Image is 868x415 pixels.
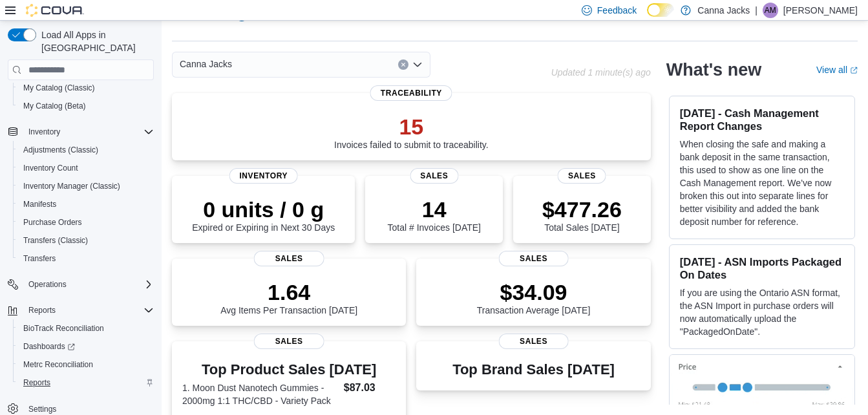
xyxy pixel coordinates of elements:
button: Reports [23,303,61,318]
button: Inventory Count [13,159,159,177]
h3: [DATE] - Cash Management Report Changes [680,107,844,133]
span: Inventory [229,168,298,184]
span: Purchase Orders [23,217,82,228]
a: Dashboards [13,337,159,356]
span: My Catalog (Beta) [23,101,86,111]
span: Inventory Count [18,160,154,176]
span: Inventory [28,127,60,137]
dt: 1. Moon Dust Nanotech Gummies - 2000mg 1:1 THC/CBD - Variety Pack [182,381,339,407]
dd: $87.03 [344,380,396,396]
span: Purchase Orders [18,215,154,230]
a: Transfers (Classic) [18,233,93,248]
span: Canna Jacks [180,56,232,72]
svg: External link [850,67,858,74]
p: 15 [334,114,489,140]
span: My Catalog (Classic) [18,80,154,96]
span: Inventory Manager (Classic) [23,181,120,191]
p: When closing the safe and making a bank deposit in the same transaction, this used to show as one... [680,138,844,228]
span: Inventory Manager (Classic) [18,178,154,194]
span: Transfers [23,253,56,264]
span: Operations [23,277,154,292]
div: Invoices failed to submit to traceability. [334,114,489,150]
a: Dashboards [18,339,80,354]
div: Total Sales [DATE] [542,197,622,233]
a: Inventory Count [18,160,83,176]
p: 14 [388,197,481,222]
a: Reports [18,375,56,390]
span: Reports [23,378,50,388]
a: Inventory Manager (Classic) [18,178,125,194]
button: BioTrack Reconciliation [13,319,159,337]
span: Inventory Count [23,163,78,173]
span: Transfers (Classic) [23,235,88,246]
span: Manifests [18,197,154,212]
div: Total # Invoices [DATE] [388,197,481,233]
a: Manifests [18,197,61,212]
div: Avg Items Per Transaction [DATE] [220,279,357,315]
span: AM [765,3,776,18]
span: Reports [18,375,154,390]
a: BioTrack Reconciliation [18,321,109,336]
span: Reports [23,303,154,318]
p: If you are using the Ontario ASN format, the ASN Import in purchase orders will now automatically... [680,286,844,338]
button: Transfers [13,250,159,268]
div: Expired or Expiring in Next 30 Days [192,197,335,233]
p: Canna Jacks [697,3,750,18]
span: Sales [254,251,324,266]
span: Dashboards [18,339,154,354]
button: Operations [3,275,159,293]
p: [PERSON_NAME] [783,3,858,18]
span: Metrc Reconciliation [23,359,93,370]
span: Sales [410,168,458,184]
p: $477.26 [542,197,622,222]
button: Inventory Manager (Classic) [13,177,159,195]
span: Sales [498,251,569,266]
button: Transfers (Classic) [13,231,159,250]
a: My Catalog (Beta) [18,98,91,114]
span: Sales [558,168,606,184]
span: Feedback [597,4,637,17]
span: Adjustments (Classic) [18,142,154,158]
span: Adjustments (Classic) [23,145,98,155]
span: Dashboards [23,341,75,352]
button: Inventory [3,123,159,141]
span: Operations [28,279,67,290]
span: Dark Mode [647,17,648,17]
img: Cova [26,4,84,17]
span: Reports [28,305,56,315]
span: Traceability [370,85,452,101]
h3: Top Brand Sales [DATE] [452,362,615,378]
a: Purchase Orders [18,215,87,230]
button: Manifests [13,195,159,213]
button: Purchase Orders [13,213,159,231]
p: | [755,3,757,18]
a: My Catalog (Classic) [18,80,100,96]
button: Reports [13,374,159,392]
span: Metrc Reconciliation [18,357,154,372]
h3: Top Product Sales [DATE] [182,362,396,378]
a: Transfers [18,251,61,266]
button: Clear input [398,59,408,70]
span: My Catalog (Classic) [23,83,95,93]
button: Reports [3,301,159,319]
span: Transfers (Classic) [18,233,154,248]
a: View allExternal link [816,65,858,75]
div: Ashley Martin [763,3,778,18]
span: Settings [28,404,56,414]
span: Manifests [23,199,56,209]
span: Sales [254,334,324,349]
span: Load All Apps in [GEOGRAPHIC_DATA] [36,28,154,54]
span: BioTrack Reconciliation [18,321,154,336]
a: Adjustments (Classic) [18,142,103,158]
button: Operations [23,277,72,292]
span: Inventory [23,124,154,140]
span: BioTrack Reconciliation [23,323,104,334]
h3: [DATE] - ASN Imports Packaged On Dates [680,255,844,281]
p: 1.64 [220,279,357,305]
span: Sales [498,334,569,349]
button: My Catalog (Beta) [13,97,159,115]
button: Metrc Reconciliation [13,356,159,374]
button: Open list of options [412,59,423,70]
span: My Catalog (Beta) [18,98,154,114]
div: Transaction Average [DATE] [477,279,591,315]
